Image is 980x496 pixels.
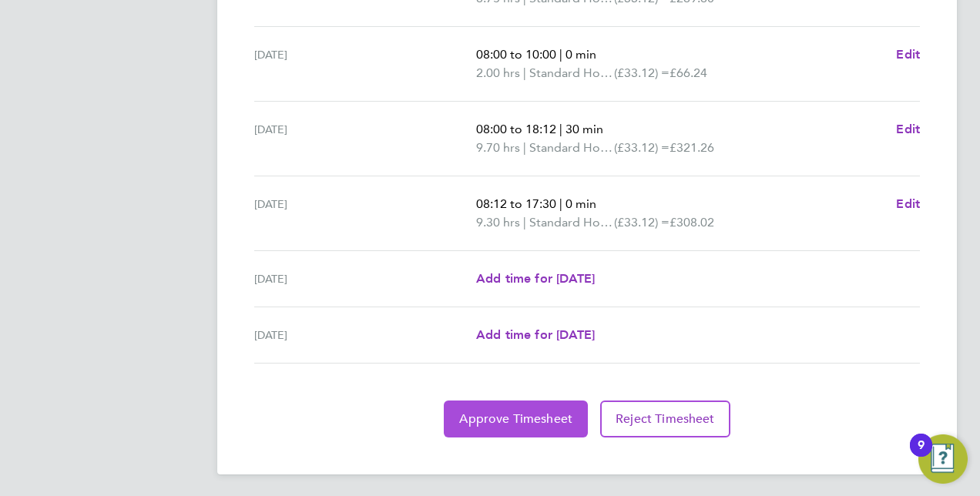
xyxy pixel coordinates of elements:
[566,196,596,211] span: 0 min
[670,140,714,155] span: £321.26
[523,140,526,155] span: |
[523,65,526,80] span: |
[559,122,562,136] span: |
[476,326,595,344] a: Add time for [DATE]
[896,47,920,62] span: Edit
[559,47,562,62] span: |
[476,140,520,155] span: 9.70 hrs
[896,122,920,136] span: Edit
[614,215,670,230] span: (£33.12) =
[896,196,920,211] span: Edit
[614,65,670,80] span: (£33.12) =
[896,45,920,64] a: Edit
[896,120,920,139] a: Edit
[254,195,476,232] div: [DATE]
[254,270,476,288] div: [DATE]
[918,434,968,484] button: Open Resource Center, 9 new notifications
[476,215,520,230] span: 9.30 hrs
[523,215,526,230] span: |
[476,122,556,136] span: 08:00 to 18:12
[670,65,707,80] span: £66.24
[459,411,572,427] span: Approve Timesheet
[566,47,596,62] span: 0 min
[254,45,476,82] div: [DATE]
[896,195,920,213] a: Edit
[254,120,476,157] div: [DATE]
[529,64,614,82] span: Standard Hourly
[476,270,595,288] a: Add time for [DATE]
[614,140,670,155] span: (£33.12) =
[566,122,603,136] span: 30 min
[529,139,614,157] span: Standard Hourly
[616,411,715,427] span: Reject Timesheet
[476,47,556,62] span: 08:00 to 10:00
[918,445,925,465] div: 9
[670,215,714,230] span: £308.02
[444,400,588,437] button: Approve Timesheet
[600,400,730,437] button: Reject Timesheet
[529,213,614,232] span: Standard Hourly
[476,196,556,211] span: 08:12 to 17:30
[254,326,476,344] div: [DATE]
[559,196,562,211] span: |
[476,271,595,286] span: Add time for [DATE]
[476,327,595,342] span: Add time for [DATE]
[476,65,520,80] span: 2.00 hrs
